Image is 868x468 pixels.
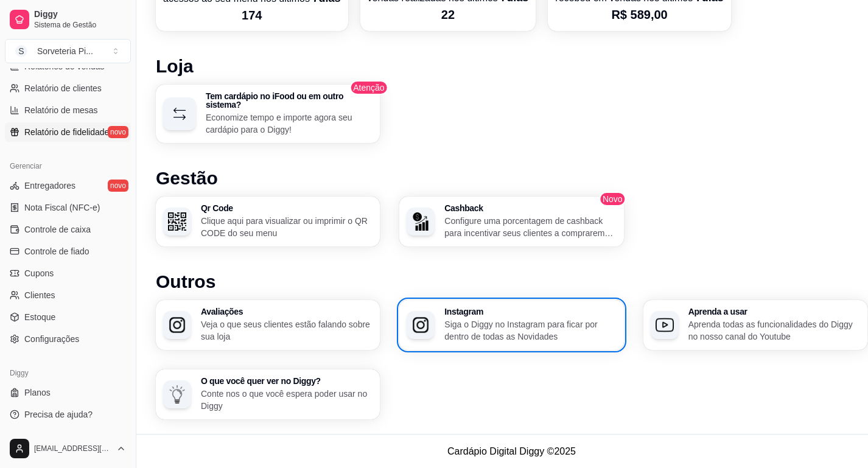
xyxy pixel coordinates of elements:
[5,307,131,327] a: Estoque
[5,363,131,383] div: Diggy
[24,311,55,323] span: Estoque
[24,267,54,279] span: Cupons
[15,45,27,57] span: S
[5,434,131,463] button: [EMAIL_ADDRESS][DOMAIN_NAME]
[168,385,186,403] img: O que você quer ver no Diggy?
[201,318,373,343] p: Veja o que seus clientes estão falando sobre sua loja
[24,245,89,257] span: Controle de fiado
[163,7,341,24] p: 174
[399,300,623,350] button: InstagramInstagramSiga o Diggy no Instagram para ficar por dentro de todas as Novidades
[24,386,51,399] span: Planos
[156,197,380,246] button: Qr CodeQr CodeClique aqui para visualizar ou imprimir o QR CODE do seu menu
[156,167,867,189] h1: Gestão
[555,6,723,23] p: R$ 589,00
[24,126,109,138] span: Relatório de fidelidade
[24,408,93,421] span: Precisa de ajuda?
[444,215,616,239] p: Configure uma porcentagem de cashback para incentivar seus clientes a comprarem em sua loja
[5,285,131,305] a: Clientes
[599,192,626,206] span: Novo
[5,100,131,120] a: Relatório de mesas
[201,307,373,316] h3: Avaliações
[201,388,373,412] p: Conte nos o que você espera poder usar no Diggy
[5,5,131,34] a: DiggySistema de Gestão
[656,316,674,334] img: Aprenda a usar
[24,104,98,116] span: Relatório de mesas
[444,318,616,343] p: Siga o Diggy no Instagram para ficar por dentro de todas as Novidades
[34,20,126,30] span: Sistema de Gestão
[5,198,131,217] a: Nota Fiscal (NFC-e)
[688,318,860,343] p: Aprenda todas as funcionalidades do Diggy no nosso canal do Youtube
[411,316,430,334] img: Instagram
[34,444,111,453] span: [EMAIL_ADDRESS][DOMAIN_NAME]
[168,212,186,231] img: Qr Code
[24,82,102,94] span: Relatório de clientes
[201,215,373,239] p: Clique aqui para visualizar ou imprimir o QR CODE do seu menu
[5,39,131,63] button: Select a team
[411,212,430,231] img: Cashback
[5,220,131,239] a: Controle de caixa
[5,264,131,283] a: Cupons
[5,383,131,402] a: Planos
[156,271,867,293] h1: Outros
[24,180,75,192] span: Entregadores
[5,176,131,195] a: Entregadoresnovo
[368,6,529,23] p: 22
[24,223,91,236] span: Controle de caixa
[5,329,131,349] a: Configurações
[156,85,380,143] button: Tem cardápio no iFood ou em outro sistema?Economize tempo e importe agora seu cardápio para o Diggy!
[5,79,131,98] a: Relatório de clientes
[156,300,380,350] button: AvaliaçõesAvaliaçõesVeja o que seus clientes estão falando sobre sua loja
[24,333,79,345] span: Configurações
[5,122,131,142] a: Relatório de fidelidadenovo
[206,111,373,136] p: Economize tempo e importe agora seu cardápio para o Diggy!
[201,204,373,212] h3: Qr Code
[5,242,131,261] a: Controle de fiado
[201,377,373,385] h3: O que você quer ver no Diggy?
[37,45,93,57] div: Sorveteria Pi ...
[5,405,131,424] a: Precisa de ajuda?
[34,9,126,20] span: Diggy
[24,289,55,301] span: Clientes
[349,80,388,95] span: Atenção
[399,197,623,246] button: CashbackCashbackConfigure uma porcentagem de cashback para incentivar seus clientes a comprarem e...
[156,55,867,77] h1: Loja
[168,316,186,334] img: Avaliações
[643,300,867,350] button: Aprenda a usarAprenda a usarAprenda todas as funcionalidades do Diggy no nosso canal do Youtube
[444,204,616,212] h3: Cashback
[444,307,616,316] h3: Instagram
[5,156,131,176] div: Gerenciar
[24,201,100,214] span: Nota Fiscal (NFC-e)
[206,92,373,109] h3: Tem cardápio no iFood ou em outro sistema?
[156,369,380,419] button: O que você quer ver no Diggy?O que você quer ver no Diggy?Conte nos o que você espera poder usar ...
[688,307,860,316] h3: Aprenda a usar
